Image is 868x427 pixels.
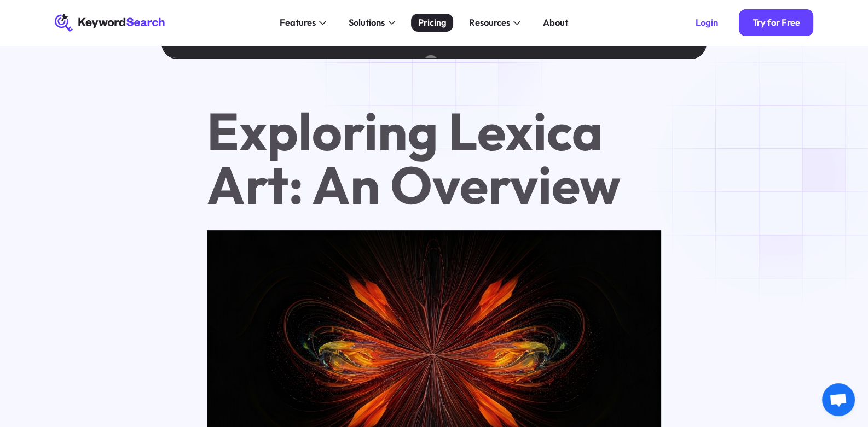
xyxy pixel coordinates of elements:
div: Solutions [349,16,385,30]
a: Pricing [411,14,453,32]
a: Login [682,9,732,37]
div: Pricing [418,16,447,30]
div: Open chat [822,383,855,416]
div: Features [280,16,316,30]
div: Try for Free [753,17,800,28]
div: Resources [469,16,510,30]
div: Login [696,17,718,28]
a: Try for Free [739,9,814,37]
div: About [543,16,568,30]
h1: Exploring Lexica Art: An Overview [207,104,661,212]
a: About [536,14,575,32]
